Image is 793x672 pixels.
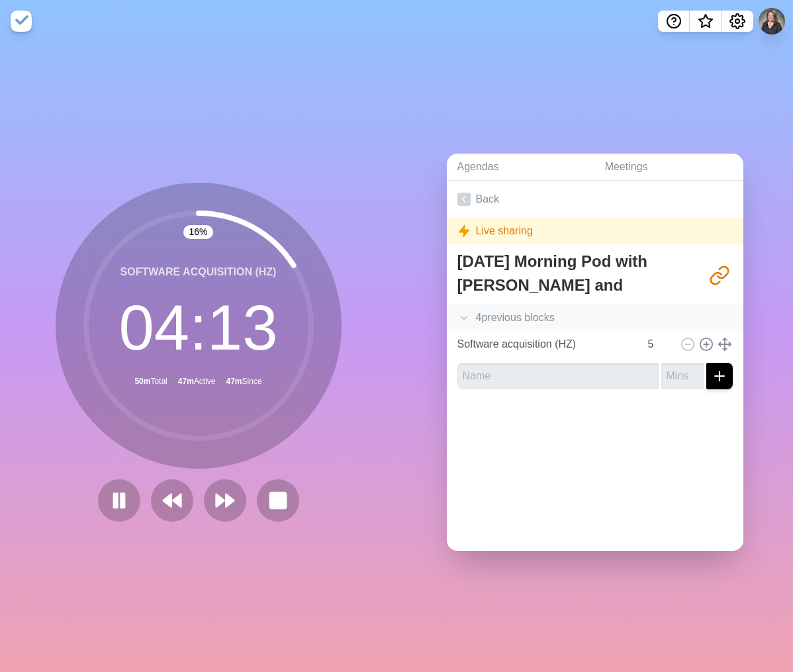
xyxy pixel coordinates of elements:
a: Agendas [447,154,594,181]
div: Live sharing [447,218,743,244]
button: Help [658,11,690,32]
span: s [549,310,555,326]
div: 4 previous block [447,305,743,331]
input: Name [457,363,659,389]
input: Mins [661,363,704,389]
img: timeblocks logo [11,11,32,32]
input: Name [452,331,640,358]
a: Back [447,181,743,218]
button: Settings [722,11,753,32]
button: Share link [706,262,733,289]
button: What’s new [690,11,722,32]
a: Meetings [594,154,743,181]
input: Mins [643,331,675,358]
